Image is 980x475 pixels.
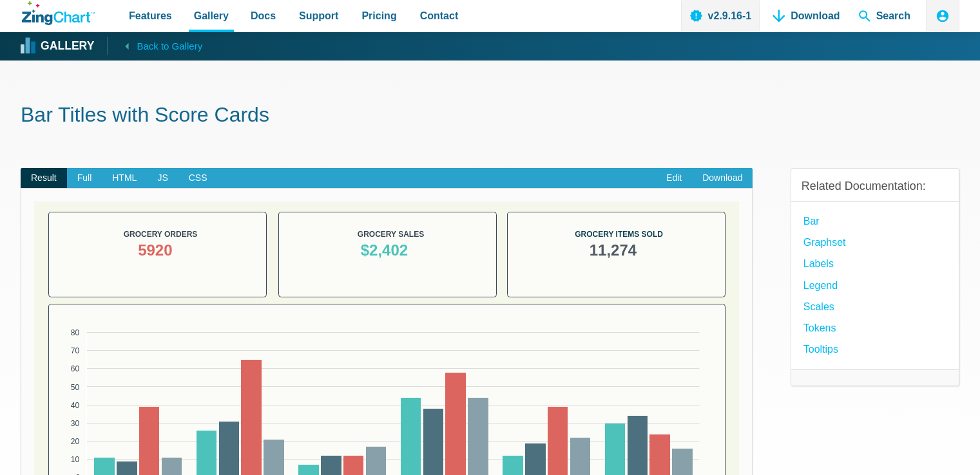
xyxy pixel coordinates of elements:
[656,168,692,189] a: Edit
[420,7,459,24] span: Contact
[102,168,147,189] span: HTML
[194,7,229,24] span: Gallery
[129,7,172,24] span: Features
[22,1,95,25] a: ZingChart Logo. Click to return to the homepage
[137,38,202,55] span: Back to Gallery
[803,234,846,251] a: Graphset
[21,168,67,189] span: Result
[803,212,820,230] a: Bar
[107,37,202,55] a: Back to Gallery
[178,168,218,189] span: CSS
[41,41,94,52] strong: Gallery
[22,37,94,56] a: Gallery
[802,179,948,194] h3: Related Documentation:
[251,7,276,24] span: Docs
[21,102,959,131] h1: Bar Titles with Score Cards
[692,168,753,189] a: Download
[803,319,836,337] a: Tokens
[361,7,396,24] span: Pricing
[299,7,338,24] span: Support
[803,298,834,315] a: Scales
[67,168,102,189] span: Full
[803,255,834,272] a: Labels
[803,340,838,358] a: Tooltips
[147,168,178,189] span: JS
[803,277,838,294] a: Legend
